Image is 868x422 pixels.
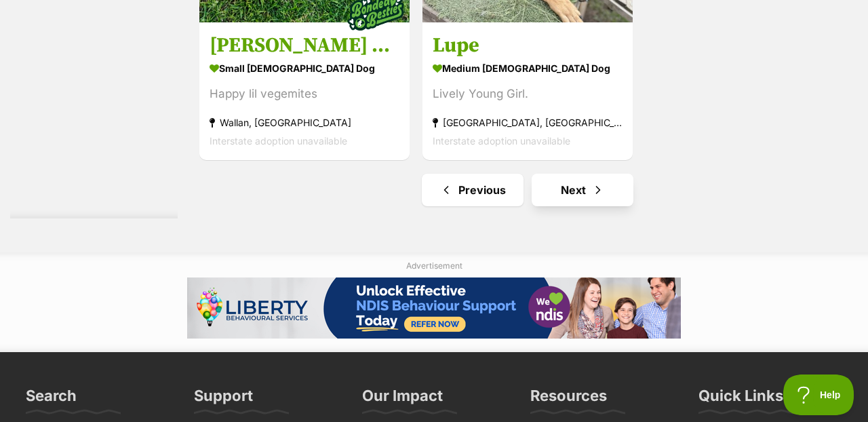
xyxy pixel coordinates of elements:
span: Interstate adoption unavailable [433,135,570,147]
div: Happy lil vegemites [210,85,399,103]
a: [PERSON_NAME] & [PERSON_NAME] small [DEMOGRAPHIC_DATA] Dog Happy lil vegemites Wallan, [GEOGRAPHI... [199,22,410,160]
a: Lupe medium [DEMOGRAPHIC_DATA] Dog Lively Young Girl. [GEOGRAPHIC_DATA], [GEOGRAPHIC_DATA] Inters... [422,22,633,160]
nav: Pagination [198,174,858,206]
a: Previous page [422,174,524,206]
h3: Search [26,386,77,413]
strong: medium [DEMOGRAPHIC_DATA] Dog [433,58,623,78]
div: Lively Young Girl. [433,85,623,103]
h3: Lupe [433,33,623,58]
strong: small [DEMOGRAPHIC_DATA] Dog [210,58,399,78]
h3: Support [194,386,253,413]
span: Interstate adoption unavailable [210,135,347,147]
a: Next page [532,174,633,206]
iframe: Advertisement [187,277,681,339]
h3: Quick Links [698,386,783,413]
iframe: Help Scout Beacon - Open [783,375,854,415]
h3: [PERSON_NAME] & [PERSON_NAME] [210,33,399,58]
h3: Resources [530,386,607,413]
strong: Wallan, [GEOGRAPHIC_DATA] [210,113,399,132]
h3: Our Impact [362,386,443,413]
strong: [GEOGRAPHIC_DATA], [GEOGRAPHIC_DATA] [433,113,623,132]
